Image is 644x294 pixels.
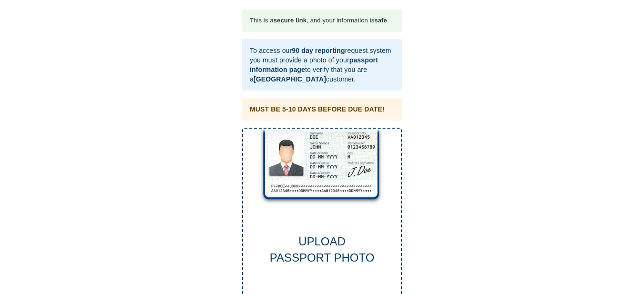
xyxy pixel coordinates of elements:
div: UPLOAD PASSPORT PHOTO [243,233,401,266]
b: safe [374,17,387,24]
div: MUST BE 5-10 DAYS BEFORE DUE DATE! [250,104,385,114]
b: secure link [274,17,307,24]
b: passport information page [250,56,378,73]
div: To access our request system you must provide a photo of your to verify that you are a customer. [250,42,394,88]
div: This is a , and your information is . [250,12,389,29]
b: 90 day reporting [292,47,345,54]
b: [GEOGRAPHIC_DATA] [254,75,326,83]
